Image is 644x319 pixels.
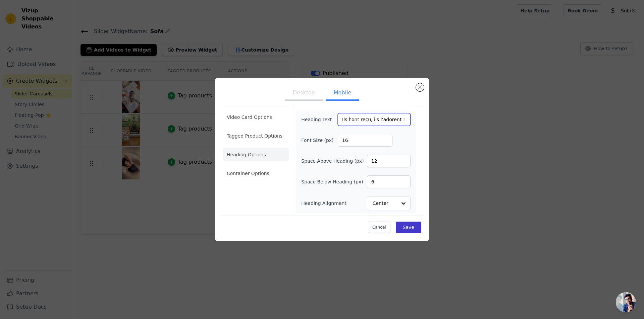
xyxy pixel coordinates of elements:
[223,129,289,143] li: Tagged Product Options
[616,292,636,312] a: Chat abierto
[301,178,363,185] label: Space Below Heading (px)
[301,137,338,144] label: Font Size (px)
[223,110,289,124] li: Video Card Options
[301,116,332,123] label: Heading Text
[396,222,421,233] button: Save
[301,200,347,207] label: Heading Alignment
[326,86,359,101] button: Mobile
[368,222,390,233] button: Cancel
[301,158,364,164] label: Space Above Heading (px)
[416,83,424,91] button: Close modal
[338,113,411,126] input: Add a heading
[223,167,289,180] li: Container Options
[285,86,323,101] button: Desktop
[223,148,289,161] li: Heading Options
